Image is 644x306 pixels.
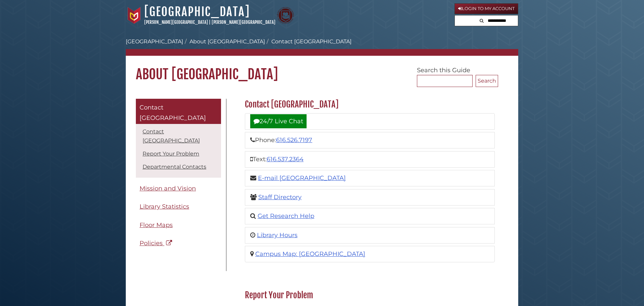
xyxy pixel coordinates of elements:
[250,114,307,128] a: 24/7 Live Chat
[245,151,495,168] li: Text:
[143,164,206,170] a: Departmental Contacts
[126,7,143,24] img: Calvin University
[277,7,294,24] img: Calvin Theological Seminary
[136,218,221,233] a: Floor Maps
[267,156,304,163] a: 616.537.2364
[126,56,518,83] h1: About [GEOGRAPHIC_DATA]
[245,132,495,148] li: Phone:
[276,136,312,144] a: 616.526.7197
[136,181,221,196] a: Mission and Vision
[258,212,314,220] a: Get Research Help
[143,150,199,157] a: Report Your Problem
[140,239,163,247] span: Policies
[480,18,484,23] i: Search
[190,38,265,45] a: About [GEOGRAPHIC_DATA]
[136,99,221,254] div: Guide Pages
[209,19,211,25] span: |
[255,250,365,258] a: Campus Map: [GEOGRAPHIC_DATA]
[265,38,352,46] li: Contact [GEOGRAPHIC_DATA]
[140,104,206,122] span: Contact [GEOGRAPHIC_DATA]
[143,128,200,144] a: Contact [GEOGRAPHIC_DATA]
[241,99,498,110] h2: Contact [GEOGRAPHIC_DATA]
[241,290,498,301] h2: Report Your Problem
[258,193,302,201] a: Staff Directory
[140,203,189,210] span: Library Statistics
[140,221,173,229] span: Floor Maps
[478,15,486,25] button: Search
[212,19,275,25] a: [PERSON_NAME][GEOGRAPHIC_DATA]
[258,174,346,182] a: E-mail [GEOGRAPHIC_DATA]
[476,75,498,87] button: Search
[136,236,221,251] a: Policies
[136,199,221,214] a: Library Statistics
[454,3,518,14] a: Login to My Account
[126,38,518,56] nav: breadcrumb
[126,38,183,45] a: [GEOGRAPHIC_DATA]
[257,231,298,239] a: Library Hours
[144,19,208,25] a: [PERSON_NAME][GEOGRAPHIC_DATA]
[144,4,250,19] a: [GEOGRAPHIC_DATA]
[140,185,196,192] span: Mission and Vision
[136,99,221,124] a: Contact [GEOGRAPHIC_DATA]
